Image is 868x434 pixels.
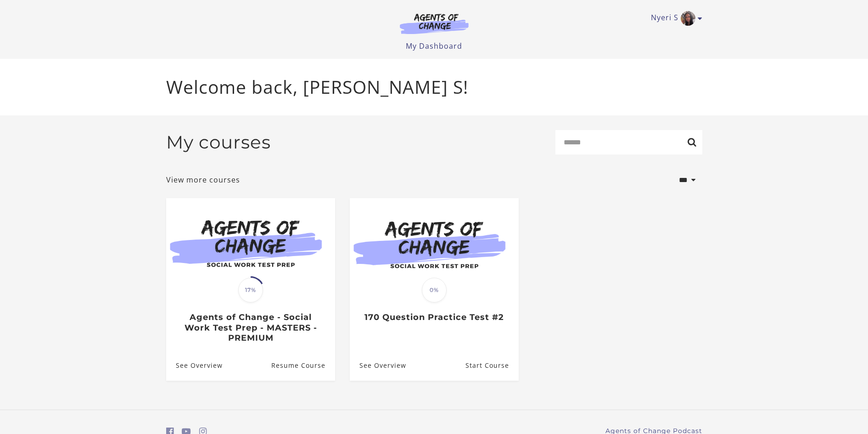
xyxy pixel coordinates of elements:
[350,350,406,380] a: 170 Question Practice Test #2: See Overview
[166,74,702,101] p: Welcome back, [PERSON_NAME] S!
[271,350,335,380] a: Agents of Change - Social Work Test Prep - MASTERS - PREMIUM: Resume Course
[176,312,325,343] h3: Agents of Change - Social Work Test Prep - MASTERS - PREMIUM
[422,278,447,303] span: 0%
[465,350,518,380] a: 170 Question Practice Test #2: Resume Course
[238,278,263,303] span: 17%
[166,174,240,185] a: View more courses
[651,11,698,26] a: Toggle menu
[390,13,478,34] img: Agents of Change Logo
[166,350,223,380] a: Agents of Change - Social Work Test Prep - MASTERS - PREMIUM: See Overview
[166,131,271,153] h2: My courses
[406,41,462,51] a: My Dashboard
[359,312,509,323] h3: 170 Question Practice Test #2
